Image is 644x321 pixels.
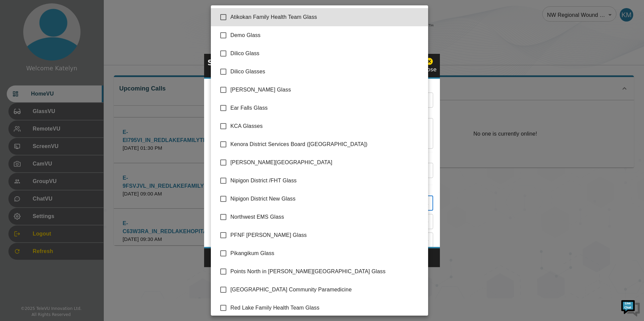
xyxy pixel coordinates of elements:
span: Red Lake Family Health Team Glass [230,304,423,312]
span: Pikangikum Glass [230,249,423,257]
span: We're online! [39,85,93,153]
span: Points North in [PERSON_NAME][GEOGRAPHIC_DATA] Glass [230,267,423,276]
span: Nipigon District /FHT Glass [230,177,423,185]
span: Ear Falls Glass [230,104,423,112]
span: Dilico Glasses [230,68,423,76]
span: [PERSON_NAME] Glass [230,86,423,94]
img: Chat Widget [620,297,641,318]
span: KCA Glasses [230,122,423,130]
div: Chat with us now [35,35,113,44]
span: Nipigon District New Glass [230,195,423,203]
img: d_736959983_company_1615157101543_736959983 [11,31,28,48]
span: Atikokan Family Health Team Glass [230,13,423,21]
div: Minimize live chat window [110,3,127,20]
span: Kenora District Services Board ([GEOGRAPHIC_DATA]) [230,140,423,148]
span: [GEOGRAPHIC_DATA] Community Paramedicine [230,286,423,294]
span: [PERSON_NAME][GEOGRAPHIC_DATA] [230,158,423,167]
span: PFNF [PERSON_NAME] Glass [230,231,423,239]
span: Demo Glass [230,31,423,39]
span: Northwest EMS Glass [230,213,423,221]
textarea: Type your message and hit 'Enter' [3,184,128,207]
span: Dilico Glass [230,49,423,58]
